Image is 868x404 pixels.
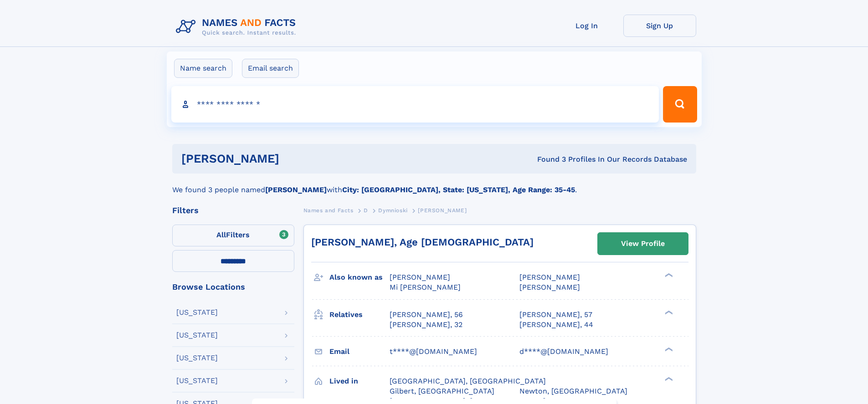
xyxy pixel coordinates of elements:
a: View Profile [598,233,688,255]
div: Found 3 Profiles In Our Records Database [408,154,687,164]
div: [US_STATE] [176,354,218,362]
label: Name search [174,59,232,78]
a: [PERSON_NAME], Age [DEMOGRAPHIC_DATA] [311,236,534,248]
span: Newton, [GEOGRAPHIC_DATA] [519,387,627,395]
a: Sign Up [623,15,696,37]
a: Log In [550,15,623,37]
b: City: [GEOGRAPHIC_DATA], State: [US_STATE], Age Range: 35-45 [342,185,575,194]
a: Names and Facts [303,205,354,216]
div: View Profile [621,233,665,254]
h3: Relatives [329,307,390,322]
h3: Email [329,344,390,359]
div: [US_STATE] [176,309,218,316]
div: ❯ [663,272,673,278]
h3: Also known as [329,270,390,285]
label: Filters [172,225,294,246]
a: [PERSON_NAME], 56 [390,310,463,320]
span: D [364,207,368,214]
span: [PERSON_NAME] [418,207,467,214]
a: D [364,205,368,216]
div: [US_STATE] [176,377,218,384]
div: Filters [172,206,294,215]
img: Logo Names and Facts [172,15,303,39]
span: Gilbert, [GEOGRAPHIC_DATA] [390,387,494,395]
div: [US_STATE] [176,332,218,339]
span: [PERSON_NAME] [519,273,580,281]
div: We found 3 people named with . [172,174,696,195]
input: search input [171,86,659,123]
b: [PERSON_NAME] [265,185,327,194]
div: ❯ [663,309,673,315]
label: Email search [242,59,299,78]
div: ❯ [663,346,673,352]
a: [PERSON_NAME], 44 [519,320,593,330]
span: [GEOGRAPHIC_DATA], [GEOGRAPHIC_DATA] [390,377,546,385]
a: [PERSON_NAME], 57 [519,310,592,320]
h1: [PERSON_NAME] [181,153,408,164]
h3: Lived in [329,373,390,389]
a: Dymnioski [378,205,407,216]
button: Search Button [663,86,697,123]
span: All [216,230,226,239]
a: [PERSON_NAME], 32 [390,320,462,330]
div: ❯ [663,376,673,382]
span: Mi [PERSON_NAME] [390,283,461,291]
div: Browse Locations [172,283,294,291]
span: Dymnioski [378,207,407,214]
span: [PERSON_NAME] [390,273,450,281]
span: [PERSON_NAME] [519,283,580,291]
